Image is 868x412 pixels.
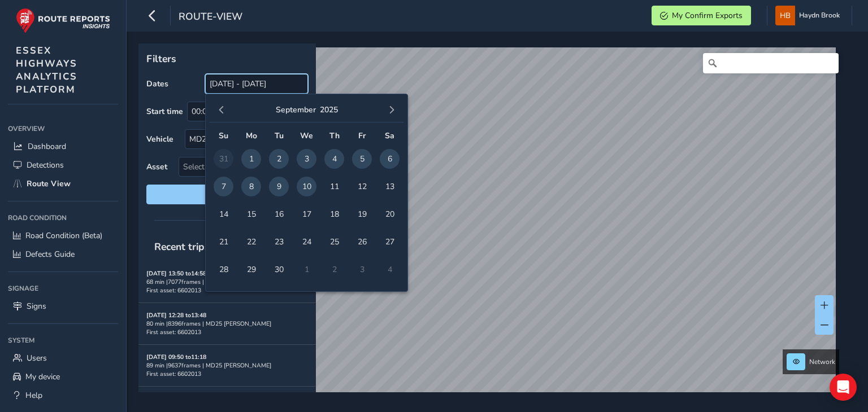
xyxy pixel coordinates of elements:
[324,232,344,252] span: 25
[380,232,400,252] span: 27
[214,260,233,279] span: 28
[300,130,313,141] span: We
[830,374,857,401] div: Open Intercom Messenger
[27,301,46,312] span: Signs
[8,386,118,405] a: Help
[8,156,118,174] a: Detections
[146,286,201,295] span: First asset: 6602013
[385,130,394,141] span: Sa
[269,260,289,279] span: 30
[329,130,340,141] span: Th
[269,204,289,224] span: 16
[380,149,400,169] span: 6
[8,174,118,193] a: Route View
[809,357,835,366] span: Network
[27,178,71,189] span: Route View
[8,120,118,137] div: Overview
[25,371,60,382] span: My device
[16,8,110,33] img: rr logo
[799,6,840,25] span: Haydn Brook
[324,149,344,169] span: 4
[324,204,344,224] span: 18
[275,130,284,141] span: Tu
[652,6,751,25] button: My Confirm Exports
[146,278,308,286] div: 68 min | 7077 frames | MD25 [PERSON_NAME]
[297,232,316,252] span: 24
[8,332,118,349] div: System
[146,106,183,117] label: Start time
[146,185,308,204] button: Reset filters
[25,249,75,260] span: Defects Guide
[27,353,47,363] span: Users
[241,149,261,169] span: 1
[214,204,233,224] span: 14
[320,104,338,115] button: 2025
[352,204,372,224] span: 19
[241,260,261,279] span: 29
[324,177,344,196] span: 11
[269,232,289,252] span: 23
[146,319,308,328] div: 80 min | 8396 frames | MD25 [PERSON_NAME]
[146,311,206,319] strong: [DATE] 12:28 to 13:48
[146,232,218,261] span: Recent trips
[241,232,261,252] span: 22
[28,141,66,152] span: Dashboard
[219,130,228,141] span: Su
[703,53,839,73] input: Search
[8,209,118,226] div: Road Condition
[8,297,118,315] a: Signs
[246,130,257,141] span: Mo
[775,6,844,25] button: Haydn Brook
[8,226,118,245] a: Road Condition (Beta)
[185,130,289,148] div: MD25 BAO
[775,6,795,25] img: diamond-layout
[16,44,77,96] span: ESSEX HIGHWAYS ANALYTICS PLATFORM
[155,189,300,200] span: Reset filters
[146,134,173,144] label: Vehicle
[276,104,316,115] button: September
[146,78,168,89] label: Dates
[214,177,233,196] span: 7
[27,160,64,170] span: Detections
[672,10,743,21] span: My Confirm Exports
[146,161,167,172] label: Asset
[352,177,372,196] span: 12
[352,149,372,169] span: 5
[269,177,289,196] span: 9
[241,177,261,196] span: 8
[8,280,118,297] div: Signage
[358,130,366,141] span: Fr
[8,367,118,386] a: My device
[25,230,102,241] span: Road Condition (Beta)
[214,232,233,252] span: 21
[179,10,242,25] span: route-view
[146,51,308,66] p: Filters
[146,328,201,336] span: First asset: 6602013
[241,204,261,224] span: 15
[297,177,316,196] span: 10
[297,149,316,169] span: 3
[8,137,118,156] a: Dashboard
[380,177,400,196] span: 13
[8,349,118,367] a: Users
[146,361,308,370] div: 89 min | 9637 frames | MD25 [PERSON_NAME]
[146,269,206,278] strong: [DATE] 13:50 to 14:58
[352,232,372,252] span: 26
[146,353,206,361] strong: [DATE] 09:50 to 11:18
[269,149,289,169] span: 2
[8,245,118,264] a: Defects Guide
[146,370,201,378] span: First asset: 6602013
[142,47,836,405] canvas: Map
[297,204,316,224] span: 17
[179,157,289,176] span: Select an asset code
[25,390,42,401] span: Help
[380,204,400,224] span: 20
